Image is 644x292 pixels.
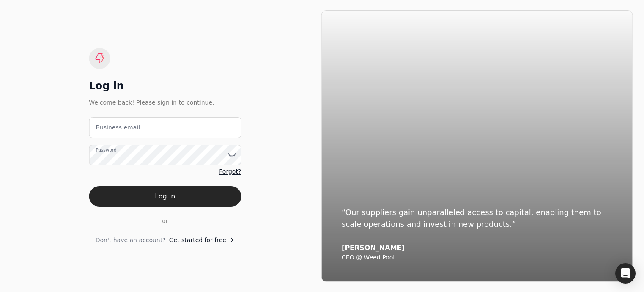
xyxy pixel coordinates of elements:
button: Log in [89,186,241,207]
div: [PERSON_NAME] [342,244,612,252]
label: Password [96,146,116,153]
div: Open Intercom Messenger [615,263,636,284]
span: Don't have an account? [96,236,166,245]
a: Forgot? [219,167,241,176]
div: Log in [89,79,241,93]
span: or [162,217,168,226]
div: Welcome back! Please sign in to continue. [89,98,241,107]
label: Business email [96,123,140,132]
div: CEO @ Weed Pool [342,254,612,262]
span: Get started for free [169,236,226,245]
a: Get started for free [169,236,235,245]
div: “Our suppliers gain unparalleled access to capital, enabling them to scale operations and invest ... [342,207,612,230]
